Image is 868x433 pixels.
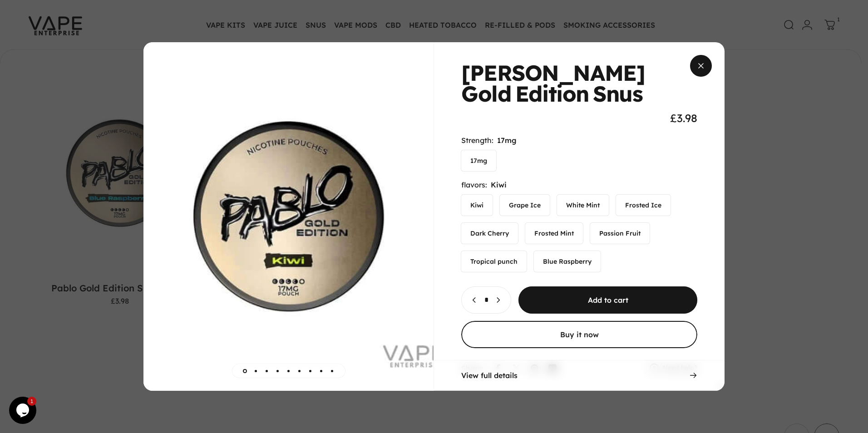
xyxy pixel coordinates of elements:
[305,365,316,376] button: Go to item
[461,180,507,189] div: flavors:
[515,83,589,104] animate-element: Edition
[9,397,38,424] iframe: chat widget
[240,365,251,376] button: Go to item
[151,42,441,391] button: Open media 6 in modal
[261,365,272,376] button: Go to item
[294,365,305,376] button: Go to item
[143,42,434,391] media-gallery: Gallery Viewer
[461,150,496,171] label: 17mg
[490,287,511,313] button: Increase quantity for Pablo Gold Edition Snus Pouch
[518,286,697,314] button: Add to cart
[461,321,697,348] button: Buy it now
[461,372,518,379] span: View full details
[491,180,507,189] span: Kiwi
[670,111,697,125] span: £3.98
[557,195,609,216] label: White Mint
[525,223,583,244] label: Frosted Mint
[461,251,527,272] label: Tropical punch
[461,83,511,104] animate-element: Gold
[500,195,550,216] label: Grape Ice
[690,55,712,77] button: Close
[316,365,327,376] button: Go to item
[461,62,645,84] animate-element: [PERSON_NAME]
[616,195,671,216] label: Frosted Ice
[461,223,518,244] label: Dark Cherry
[461,195,493,216] label: Kiwi
[534,251,601,272] label: Blue Raspberry
[327,365,338,376] button: Go to item
[283,365,294,376] button: Go to item
[590,223,650,244] label: Passion Fruit
[593,83,642,104] animate-element: Snus
[272,365,283,376] button: Go to item
[251,365,261,376] button: Go to item
[143,42,434,391] img: Pablo gold edition Snus pouch
[434,360,725,391] a: View full details
[461,136,517,145] div: Strength:
[462,287,483,313] button: Decrease quantity for Pablo Gold Edition Snus Pouch
[497,136,517,145] span: 17mg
